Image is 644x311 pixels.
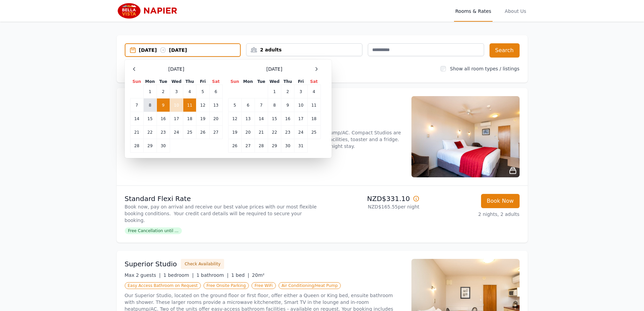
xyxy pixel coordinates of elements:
[125,259,177,269] h3: Superior Studio
[157,139,170,153] td: 30
[228,98,241,112] td: 5
[130,139,143,153] td: 28
[125,194,319,203] p: Standard Flexi Rate
[143,98,157,112] td: 8
[294,112,307,126] td: 17
[425,211,520,218] p: 2 nights, 2 adults
[196,112,209,126] td: 19
[268,139,281,153] td: 29
[125,272,161,278] span: Max 2 guests |
[183,112,196,126] td: 18
[294,139,307,153] td: 31
[209,85,222,98] td: 6
[279,282,341,289] span: Air Conditioning/Heat Pump
[143,126,157,139] td: 22
[294,79,307,85] th: Fri
[281,98,294,112] td: 9
[228,112,241,126] td: 12
[307,79,320,85] th: Sat
[209,112,222,126] td: 20
[143,79,157,85] th: Mon
[241,98,255,112] td: 6
[281,112,294,126] td: 16
[209,98,222,112] td: 13
[157,98,170,112] td: 9
[255,79,268,85] th: Tue
[281,126,294,139] td: 23
[125,203,319,224] p: Book now, pay on arrival and receive our best value prices with our most flexible booking conditi...
[181,259,224,269] button: Check Availability
[143,85,157,98] td: 1
[183,126,196,139] td: 25
[183,85,196,98] td: 4
[204,282,249,289] span: Free Onsite Parking
[325,203,420,210] p: NZD$165.55 per night
[130,98,143,112] td: 7
[130,126,143,139] td: 21
[490,43,520,58] button: Search
[183,79,196,85] th: Thu
[241,126,255,139] td: 20
[170,98,183,112] td: 10
[241,112,255,126] td: 13
[281,79,294,85] th: Thu
[157,85,170,98] td: 2
[268,98,281,112] td: 8
[143,112,157,126] td: 15
[325,194,420,203] p: NZD$331.10
[228,126,241,139] td: 19
[252,282,276,289] span: Free WiFi
[209,79,222,85] th: Sat
[209,126,222,139] td: 27
[170,126,183,139] td: 24
[246,46,362,53] div: 2 adults
[125,282,201,289] span: Easy Access Bathroom on Request
[130,112,143,126] td: 14
[450,66,519,71] label: Show all room types / listings
[481,194,520,208] button: Book Now
[266,66,282,72] span: [DATE]
[281,85,294,98] td: 2
[307,112,320,126] td: 18
[268,79,281,85] th: Wed
[228,79,241,85] th: Sun
[168,66,184,72] span: [DATE]
[157,112,170,126] td: 16
[196,126,209,139] td: 26
[255,126,268,139] td: 21
[255,139,268,153] td: 28
[307,126,320,139] td: 25
[196,98,209,112] td: 12
[170,85,183,98] td: 3
[130,79,143,85] th: Sun
[268,112,281,126] td: 15
[157,126,170,139] td: 23
[294,98,307,112] td: 10
[170,112,183,126] td: 17
[183,98,196,112] td: 11
[163,272,194,278] span: 1 bedroom |
[241,79,255,85] th: Mon
[255,112,268,126] td: 14
[294,126,307,139] td: 24
[252,272,264,278] span: 20m²
[241,139,255,153] td: 27
[281,139,294,153] td: 30
[231,272,249,278] span: 1 bed |
[196,79,209,85] th: Fri
[294,85,307,98] td: 3
[268,85,281,98] td: 1
[139,47,240,53] div: [DATE] [DATE]
[117,3,182,19] img: Bella Vista Napier
[228,139,241,153] td: 26
[307,85,320,98] td: 4
[255,98,268,112] td: 7
[157,79,170,85] th: Tue
[196,85,209,98] td: 5
[170,79,183,85] th: Wed
[307,98,320,112] td: 11
[268,126,281,139] td: 22
[196,272,229,278] span: 1 bathroom |
[143,139,157,153] td: 29
[125,227,182,234] span: Free Cancellation until ...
